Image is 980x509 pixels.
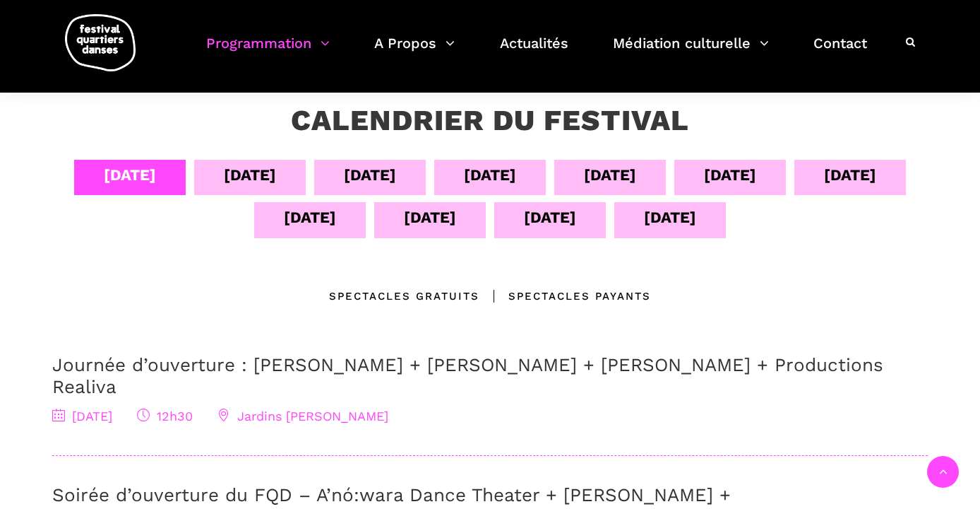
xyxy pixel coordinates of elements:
a: Médiation culturelle [613,31,769,73]
div: [DATE] [344,163,396,187]
div: [DATE] [584,163,636,187]
div: [DATE] [464,163,516,187]
div: [DATE] [704,163,756,187]
span: [DATE] [52,409,112,423]
a: Contact [813,31,867,73]
a: Actualités [500,31,568,73]
a: A Propos [374,31,455,73]
span: Jardins [PERSON_NAME] [217,409,388,423]
div: [DATE] [644,205,696,230]
h3: Calendrier du festival [291,103,689,139]
div: [DATE] [404,205,456,230]
div: [DATE] [524,205,576,230]
div: [DATE] [284,205,336,230]
div: [DATE] [104,163,156,187]
div: [DATE] [824,163,876,187]
span: 12h30 [137,409,193,423]
div: Spectacles Payants [479,288,651,305]
div: [DATE] [224,163,276,187]
a: Journée d’ouverture : [PERSON_NAME] + [PERSON_NAME] + [PERSON_NAME] + Productions Realiva [52,354,883,397]
img: logo-fqd-med [65,14,136,71]
div: Spectacles gratuits [329,288,479,305]
a: Programmation [206,31,330,73]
